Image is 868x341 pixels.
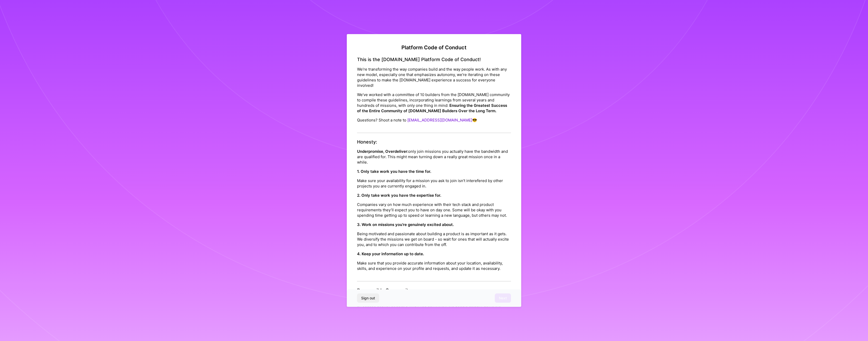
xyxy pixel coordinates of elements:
p: Make sure your availability for a mission you ask to join isn’t interefered by other projects you... [357,178,511,189]
p: only join missions you actually have the bandwidth and are qualified for. This might mean turning... [357,149,511,165]
h4: Responsible Community [357,288,511,293]
p: Questions? Shoot a note to 😎 [357,117,511,122]
a: [EMAIL_ADDRESS][DOMAIN_NAME] [407,117,472,122]
p: Companies vary on how much experience with their tech stack and product requirements they’ll expe... [357,202,511,218]
strong: 3. Work on missions you’re genuinely excited about. [357,222,454,227]
h4: This is the [DOMAIN_NAME] Platform Code of Conduct! [357,57,511,62]
strong: 1. Only take work you have the time for. [357,169,431,174]
h4: Honesty: [357,139,511,145]
button: Sign out [357,293,379,303]
p: Being motivated and passionate about building a product is as important as it gets. We diversify ... [357,231,511,247]
p: We’re transforming the way companies build and the way people work. As with any new model, especi... [357,66,511,88]
p: We’ve worked with a committee of 10 builders from the [DOMAIN_NAME] community to compile these gu... [357,92,511,113]
strong: Ensuring the Greatest Success of the Entire Community of [DOMAIN_NAME] Builders Over the Long Term. [357,103,507,113]
strong: Underpromise, Overdeliver: [357,149,408,154]
h2: Platform Code of Conduct [357,44,511,51]
span: Sign out [361,296,375,301]
strong: 2. Only take work you have the expertise for. [357,193,441,198]
strong: 4. Keep your information up to date. [357,251,424,256]
p: Make sure that you provide accurate information about your location, availability, skills, and ex... [357,260,511,271]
